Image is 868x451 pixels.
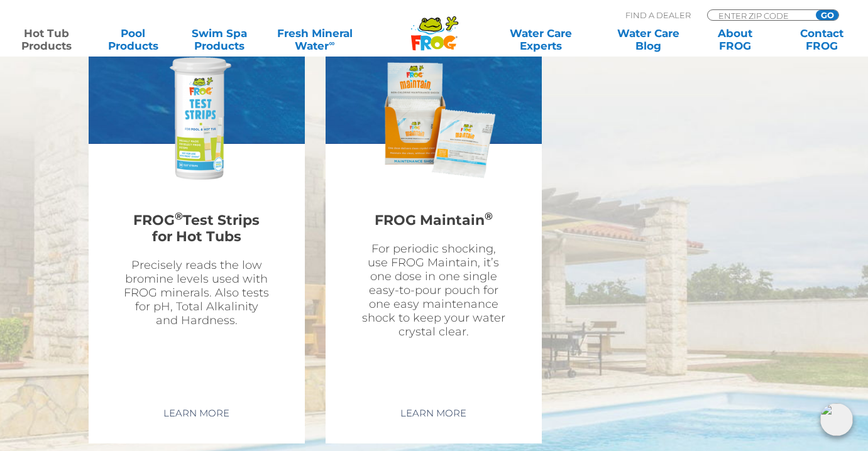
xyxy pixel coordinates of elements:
[361,47,507,193] img: Related Products Thumbnail
[326,16,542,393] a: Related Products ThumbnailFROG Maintain®For periodic shocking, use FROG Maintain, it’s one dose i...
[386,402,481,425] a: Learn More
[485,210,493,222] sup: ®
[816,10,838,20] input: GO
[615,27,682,52] a: Water CareBlog
[89,16,305,393] a: Related Products ThumbnailFROG®Test Strips for Hot TubsPrecisely reads the low bromine levels use...
[717,10,802,21] input: Zip Code Form
[329,38,334,48] sup: ∞
[123,258,270,327] p: Precisely reads the low bromine levels used with FROG minerals. Also tests for pH, Total Alkalini...
[273,27,357,52] a: Fresh MineralWater∞
[820,403,853,436] img: openIcon
[149,402,244,425] a: Learn More
[175,210,183,222] sup: ®
[701,27,769,52] a: AboutFROG
[99,27,167,52] a: PoolProducts
[13,27,80,52] a: Hot TubProducts
[360,205,507,236] h2: FROG Maintain
[124,47,270,193] img: Related Products Thumbnail
[486,27,595,52] a: Water CareExperts
[123,205,270,252] h2: FROG Test Strips for Hot Tubs
[788,27,855,52] a: ContactFROG
[360,242,507,339] p: For periodic shocking, use FROG Maintain, it’s one dose in one single easy-to-pour pouch for one ...
[186,27,253,52] a: Swim SpaProducts
[625,9,691,21] p: Find A Dealer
